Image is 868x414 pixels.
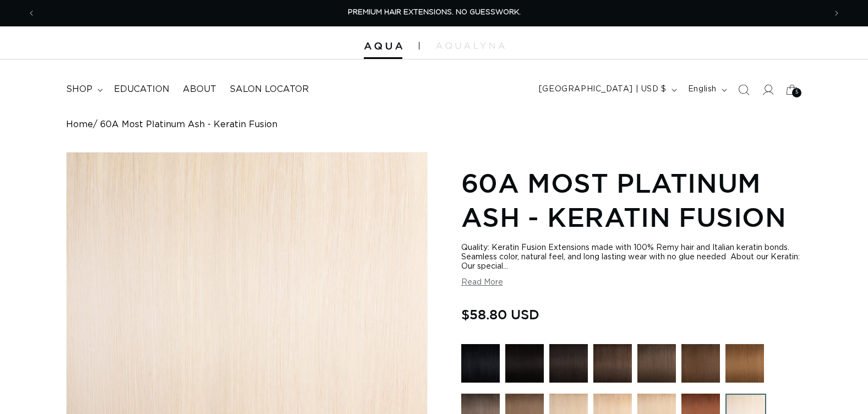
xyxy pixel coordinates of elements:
span: $58.80 USD [461,304,539,325]
span: 5 [795,88,799,97]
a: Education [107,77,176,102]
span: About [183,84,216,95]
img: Aqua Hair Extensions [364,42,402,50]
img: 4 Medium Brown - Keratin Fusion [681,344,720,383]
button: Next announcement [825,3,849,24]
img: 1B Soft Black - Keratin Fusion [549,344,588,383]
a: 1 Black - Keratin Fusion [461,344,500,388]
a: 2 Dark Brown - Keratin Fusion [593,344,632,388]
a: 4 Medium Brown - Keratin Fusion [681,344,720,388]
a: Salon Locator [223,77,315,102]
span: Salon Locator [230,84,309,95]
span: English [688,84,717,95]
h1: 60A Most Platinum Ash - Keratin Fusion [461,166,802,235]
span: Education [114,84,170,95]
img: 4AB Medium Ash Brown - Keratin Fusion [637,344,676,383]
button: Previous announcement [19,3,43,24]
a: About [176,77,223,102]
a: 4AB Medium Ash Brown - Keratin Fusion [637,344,676,388]
img: 2 Dark Brown - Keratin Fusion [593,344,632,383]
img: 1 Black - Keratin Fusion [461,344,500,383]
button: English [681,79,731,100]
span: [GEOGRAPHIC_DATA] | USD $ [539,84,667,95]
summary: Search [731,78,756,102]
a: 6 Light Brown - Keratin Fusion [725,344,764,388]
span: shop [66,84,92,95]
img: 6 Light Brown - Keratin Fusion [725,344,764,383]
span: PREMIUM HAIR EXTENSIONS. NO GUESSWORK. [348,9,521,16]
button: Read More [461,278,503,287]
span: 60A Most Platinum Ash - Keratin Fusion [100,119,277,130]
div: Quality: Keratin Fusion Extensions made with 100% Remy hair and Italian keratin bonds. Seamless c... [461,243,802,271]
img: 1N Natural Black - Keratin Fusion [505,344,544,383]
nav: breadcrumbs [66,119,802,130]
a: 1B Soft Black - Keratin Fusion [549,344,588,388]
summary: shop [59,77,107,102]
a: Home [66,119,93,130]
a: 1N Natural Black - Keratin Fusion [505,344,544,388]
button: [GEOGRAPHIC_DATA] | USD $ [532,79,681,100]
img: aqualyna.com [436,42,505,49]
